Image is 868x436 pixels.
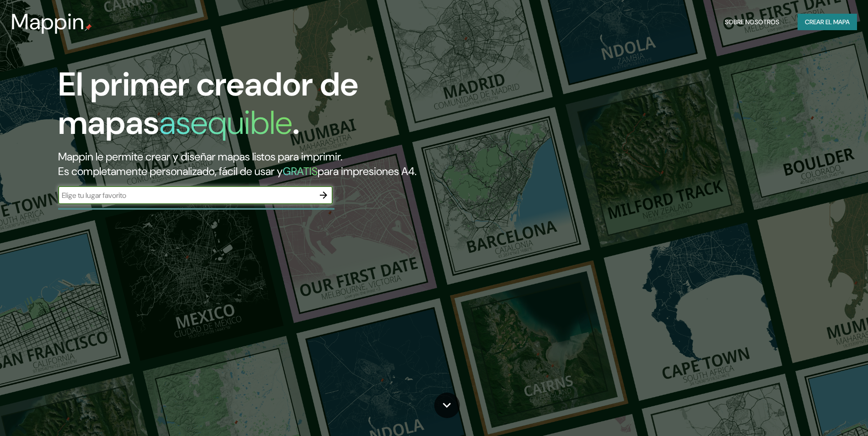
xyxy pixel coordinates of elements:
[11,9,85,35] h3: Mappin
[159,101,292,144] h1: asequible
[725,16,779,28] font: Sobre nosotros
[85,24,92,31] img: mappin-pin
[58,149,492,179] h2: Mappin le permite crear y diseñar mapas listos para imprimir. Es completamente personalizado, fác...
[58,190,314,201] input: Elige tu lugar favorito
[805,16,850,28] font: Crear el mapa
[283,164,318,178] h5: GRATIS
[58,65,492,149] h1: El primer creador de mapas .
[798,14,857,31] button: Crear el mapa
[721,14,783,31] button: Sobre nosotros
